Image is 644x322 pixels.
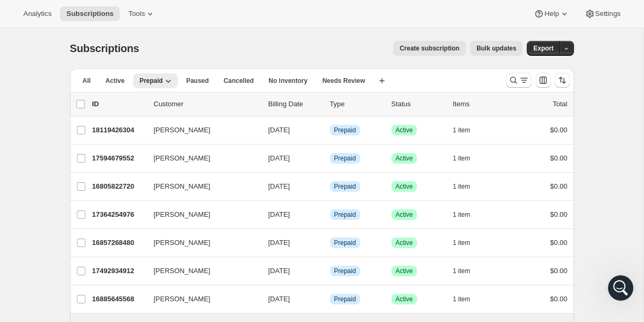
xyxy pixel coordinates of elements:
[66,10,114,18] span: Subscriptions
[147,234,254,251] button: [PERSON_NAME]
[453,235,482,250] button: 1 item
[550,154,568,162] span: $0.00
[92,99,568,109] div: IDCustomerBilling DateTypeStatusItemsTotal
[83,77,91,85] span: All
[453,292,482,307] button: 1 item
[544,10,559,18] span: Help
[536,73,551,88] button: Customize table column order and visibility
[334,182,356,191] span: Prepaid
[147,206,254,223] button: [PERSON_NAME]
[396,239,413,247] span: Active
[396,295,413,303] span: Active
[533,44,553,53] span: Export
[550,182,568,190] span: $0.00
[396,154,413,163] span: Active
[595,10,621,18] span: Settings
[578,6,627,21] button: Settings
[550,210,568,218] span: $0.00
[51,13,103,24] p: Active 10h ago
[268,210,290,218] span: [DATE]
[154,238,211,248] span: [PERSON_NAME]
[17,6,58,21] button: Analytics
[92,264,568,278] div: 17492934912[PERSON_NAME][DATE]InfoPrepaidSuccessActive1 item$0.00
[453,182,471,191] span: 1 item
[17,73,166,115] div: can you send me an example of the shipping name you're looking to see and where you'd attempting ...
[453,264,482,278] button: 1 item
[334,210,356,219] span: Prepaid
[106,77,125,85] span: Active
[8,67,204,140] div: Adrian says…
[453,267,471,275] span: 1 item
[334,295,356,303] span: Prepaid
[608,275,633,301] iframe: Intercom live chat
[92,153,145,164] p: 17594679552
[60,6,120,21] button: Subscriptions
[38,141,204,247] div: Sure, so when I see the list of orders, I see [PERSON_NAME] is a customer with an order due to sh...
[268,99,321,109] p: Billing Date
[92,238,145,248] p: 16857268480
[527,6,576,21] button: Help
[154,99,260,109] p: Customer
[323,77,365,85] span: Needs Review
[453,239,471,247] span: 1 item
[147,178,254,195] button: [PERSON_NAME]
[550,267,568,275] span: $0.00
[92,125,145,135] p: 18119426304
[268,182,290,190] span: [DATE]
[268,154,290,162] span: [DATE]
[268,77,307,85] span: No inventory
[67,222,76,230] button: Start recording
[8,141,204,248] div: Christy says…
[92,179,568,194] div: 16805822720[PERSON_NAME][DATE]InfoPrepaidSuccessActive1 item$0.00
[453,123,482,138] button: 1 item
[453,154,471,163] span: 1 item
[92,151,568,166] div: 17594679552[PERSON_NAME][DATE]InfoPrepaidSuccessActive1 item$0.00
[182,217,199,234] button: Send a message…
[470,41,523,56] button: Bulk updates
[47,147,195,241] div: Sure, so when I see the list of orders, I see [PERSON_NAME] is a customer with an order due to sh...
[122,6,162,21] button: Tools
[453,207,482,222] button: 1 item
[147,122,254,139] button: [PERSON_NAME]
[550,126,568,134] span: $0.00
[33,222,42,230] button: Gif picker
[92,235,568,250] div: 16857268480[PERSON_NAME][DATE]InfoPrepaidSuccessActive1 item$0.00
[30,6,47,23] img: Profile image for Adrian
[527,41,560,56] button: Export
[476,44,516,53] span: Bulk updates
[553,99,567,109] p: Total
[396,182,413,191] span: Active
[92,292,568,307] div: 16885645568[PERSON_NAME][DATE]InfoPrepaidSuccessActive1 item$0.00
[393,41,466,56] button: Create subscription
[92,209,145,220] p: 17364254976
[453,210,471,219] span: 1 item
[51,5,120,13] h1: [PERSON_NAME]
[506,73,532,88] button: Search and filter results
[391,99,445,109] p: Status
[147,262,254,279] button: [PERSON_NAME]
[7,4,27,24] button: go back
[8,67,174,121] div: can you send me an example of the shipping name you're looking to see and where you'd attempting ...
[453,151,482,166] button: 1 item
[334,154,356,163] span: Prepaid
[154,266,211,276] span: [PERSON_NAME]
[140,77,163,85] span: Prepaid
[330,99,383,109] div: Type
[154,294,211,304] span: [PERSON_NAME]
[186,77,209,85] span: Paused
[154,125,211,135] span: [PERSON_NAME]
[373,73,390,88] button: Create new view
[154,181,211,192] span: [PERSON_NAME]
[334,126,356,134] span: Prepaid
[23,10,51,18] span: Analytics
[550,239,568,247] span: $0.00
[128,10,145,18] span: Tools
[453,295,471,303] span: 1 item
[9,199,203,217] textarea: Message…
[147,150,254,167] button: [PERSON_NAME]
[399,44,459,53] span: Create subscription
[396,267,413,275] span: Active
[268,295,290,303] span: [DATE]
[224,77,254,85] span: Cancelled
[147,291,254,308] button: [PERSON_NAME]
